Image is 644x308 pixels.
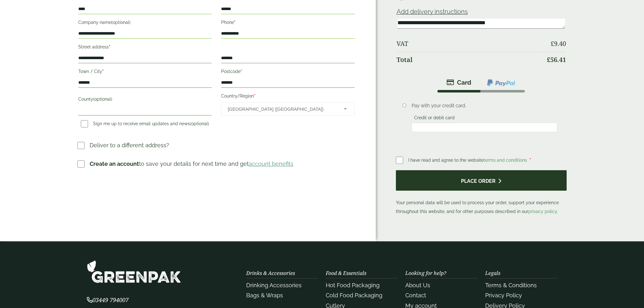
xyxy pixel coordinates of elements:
span: (optional) [93,97,112,102]
a: account benefits [249,160,293,167]
img: ppcp-gateway.png [486,79,516,87]
label: Company name [78,18,212,29]
abbr: required [254,93,255,98]
abbr: required [102,69,104,74]
th: Total [397,52,543,67]
label: Sign me up to receive email updates and news [78,121,212,128]
th: VAT [397,36,543,51]
a: terms and conditions [484,158,527,163]
abbr: required [530,158,531,163]
span: United Kingdom (UK) [228,103,335,116]
a: Add delivery instructions [397,8,468,15]
a: About Us [405,282,430,288]
a: Hot Food Packaging [326,282,380,288]
p: Your personal data will be used to process your order, support your experience throughout this we... [396,170,567,216]
input: Sign me up to receive email updates and news(optional) [81,120,88,127]
a: Privacy Policy [485,292,522,299]
label: Town / City [78,67,212,78]
label: Credit or debit card [412,115,457,122]
button: Place order [396,170,567,191]
bdi: 56.41 [547,55,566,64]
a: Cold Food Packaging [326,292,382,299]
abbr: required [109,44,110,49]
a: Drinking Accessories [246,282,302,288]
span: £ [551,39,554,48]
a: Terms & Conditions [485,282,537,288]
strong: Create an account [90,160,139,167]
a: Contact [405,292,426,299]
label: Postcode [221,67,354,78]
p: Pay with your credit card. [412,102,557,109]
abbr: required [234,20,236,25]
img: stripe.png [447,79,471,86]
span: 03449 794007 [87,296,129,304]
span: (optional) [190,121,209,126]
img: GreenPak Supplies [87,260,181,283]
a: Bags & Wraps [246,292,283,299]
bdi: 9.40 [551,39,566,48]
label: Phone [221,18,354,29]
label: Country/Region [221,92,354,102]
label: County [78,95,212,105]
abbr: required [241,69,242,74]
span: £ [547,55,550,64]
span: Country/Region [221,102,354,115]
label: Street address [78,42,212,53]
span: I have read and agree to the website [408,158,528,163]
a: privacy policy [528,209,557,214]
a: 03449 794007 [87,297,129,303]
iframe: Secure card payment input frame [414,125,555,130]
p: to save your details for next time and get [90,160,293,168]
p: Deliver to a different address? [90,141,169,149]
span: (optional) [111,20,130,25]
